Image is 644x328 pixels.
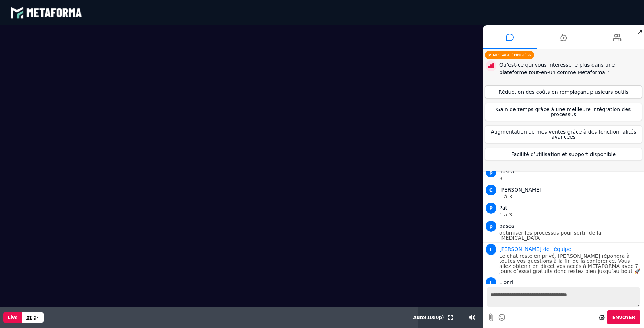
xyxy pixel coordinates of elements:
p: 8 [499,176,642,181]
p: Le chat reste en privé. [PERSON_NAME] répondra à toutes vos questions à la fin de la conférence. ... [499,253,642,274]
div: Qu’est-ce qui vous intéresse le plus dans une plateforme tout-en-un comme Metaforma ? [499,61,642,76]
p: 1 à 3 [499,194,642,199]
span: Pati [499,205,509,211]
span: L [486,244,496,255]
span: Envoyer [612,315,635,320]
span: C [486,185,496,195]
button: Augmentation de mes ventes grâce à des fonctionnalités avancées [485,125,642,143]
span: ↗ [636,25,644,38]
span: pascal [499,223,516,229]
button: Facilité d’utilisation et support disponible [485,148,642,161]
p: optimiser les processus pour sortir de la [MEDICAL_DATA] [499,230,642,240]
span: Lionrl [499,279,513,285]
span: P [486,203,496,214]
button: Gain de temps grâce à une meilleure intégration des processus [485,103,642,121]
span: p [486,167,496,177]
span: Auto ( 1080 p) [413,315,444,320]
span: p [486,221,496,232]
span: [PERSON_NAME] [499,187,541,193]
p: 1 à 3 [499,212,642,217]
button: Envoyer [607,310,640,324]
span: 94 [34,316,39,321]
button: Live [3,312,22,323]
span: Animateur [499,246,571,252]
button: Auto(1080p) [412,307,446,328]
button: Réduction des coûts en remplaçant plusieurs outils [485,85,642,98]
div: Message épinglé [485,51,534,59]
span: pascal [499,169,516,174]
span: L [486,277,496,288]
